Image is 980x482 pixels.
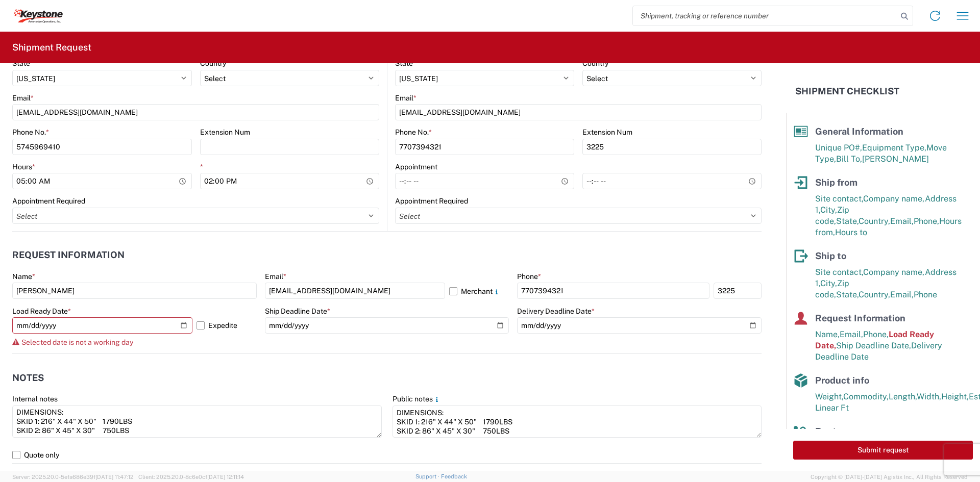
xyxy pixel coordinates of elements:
[836,341,911,350] span: Ship Deadline Date,
[859,290,890,299] span: Country,
[138,474,244,480] span: Client: 2025.20.0-8c6e0cf
[859,216,890,226] span: Country,
[820,278,837,288] span: City,
[21,338,133,346] span: Selected date is not a working day
[582,59,611,68] label: Country
[207,474,244,480] span: [DATE] 12:11:14
[815,329,840,339] span: Name,
[12,447,762,463] label: Quote only
[12,59,33,68] label: State
[890,216,914,226] span: Email,
[12,196,85,206] label: Appointment Required
[12,93,34,103] label: Email
[12,162,35,171] label: Hours
[12,272,35,281] label: Name
[815,313,905,323] span: Request Information
[917,392,941,401] span: Width,
[815,392,843,401] span: Weight,
[815,126,903,137] span: General Information
[95,474,134,480] span: [DATE] 11:47:12
[820,205,837,215] span: City,
[863,194,925,204] span: Company name,
[815,177,857,188] span: Ship from
[197,317,257,334] label: Expedite
[395,196,468,206] label: Appointment Required
[12,474,134,480] span: Server: 2025.20.0-5efa686e39f
[441,473,467,479] a: Feedback
[815,194,863,204] span: Site contact,
[12,307,71,316] label: Load Ready Date
[815,250,846,261] span: Ship to
[449,283,509,299] label: Merchant
[395,59,416,68] label: State
[265,272,286,281] label: Email
[795,85,899,97] h2: Shipment Checklist
[815,267,863,277] span: Site contact,
[815,143,862,153] span: Unique PO#,
[12,373,44,383] h2: Notes
[793,441,973,460] button: Submit request
[835,227,867,237] span: Hours to
[914,290,937,299] span: Phone
[517,307,595,316] label: Delivery Deadline Date
[840,329,863,339] span: Email,
[12,394,58,403] label: Internal notes
[863,329,889,339] span: Phone,
[836,216,859,226] span: State,
[941,392,969,401] span: Height,
[415,473,441,479] a: Support
[633,6,897,26] input: Shipment, tracking or reference number
[393,394,441,403] label: Public notes
[862,143,926,153] span: Equipment Type,
[517,272,541,281] label: Phone
[811,472,968,481] span: Copyright © [DATE]-[DATE] Agistix Inc., All Rights Reserved
[12,41,91,54] h2: Shipment Request
[395,128,432,137] label: Phone No.
[836,290,859,299] span: State,
[12,250,125,260] h2: Request Information
[815,426,842,437] span: Route
[395,162,437,171] label: Appointment
[12,128,49,137] label: Phone No.
[714,283,762,299] input: Ext
[890,290,914,299] span: Email,
[863,267,925,277] span: Company name,
[815,375,869,386] span: Product info
[914,216,939,226] span: Phone,
[265,307,330,316] label: Ship Deadline Date
[862,154,929,164] span: [PERSON_NAME]
[836,154,862,164] span: Bill To,
[200,59,229,68] label: Country
[200,128,250,137] label: Extension Num
[395,93,416,103] label: Email
[889,392,917,401] span: Length,
[582,128,632,137] label: Extension Num
[843,392,889,401] span: Commodity,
